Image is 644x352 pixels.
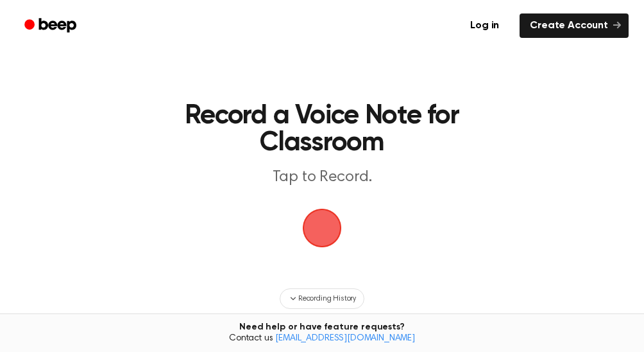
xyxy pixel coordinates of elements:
span: Contact us [8,333,636,345]
h1: Record a Voice Note for Classroom [139,103,505,157]
p: Tap to Record. [139,167,505,188]
span: Recording History [298,293,356,304]
a: [EMAIL_ADDRESS][DOMAIN_NAME] [275,334,415,343]
a: Create Account [520,13,629,38]
a: Beep [15,13,88,39]
button: Recording History [280,288,364,309]
a: Log in [457,11,512,40]
img: Beep Logo [303,209,341,247]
